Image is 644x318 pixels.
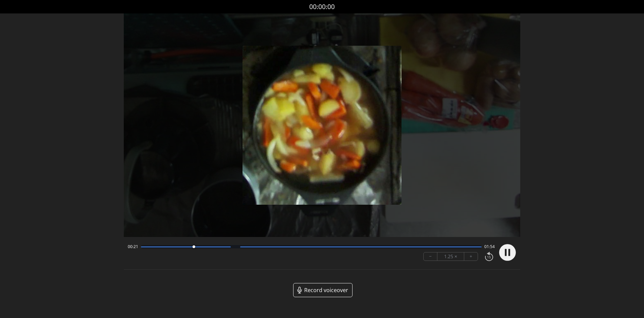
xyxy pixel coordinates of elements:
[304,286,348,294] span: Record voiceover
[128,244,138,249] span: 00:21
[293,283,353,297] a: Record voiceover
[243,46,401,205] img: Poster Image
[464,252,478,261] button: +
[309,2,335,12] a: 00:00:00
[484,244,495,249] span: 01:54
[437,252,464,261] div: 1.25 ×
[424,252,437,261] button: −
